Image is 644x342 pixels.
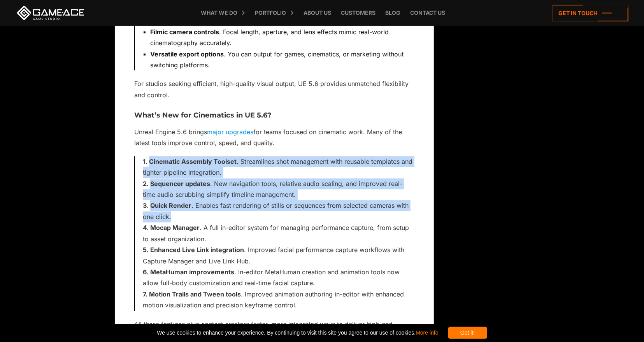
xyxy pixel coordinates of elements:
li: . Focal length, aperture, and lens effects mimic real-world cinematography accurately. [150,26,414,49]
p: Unreal Engine 5.6 brings for teams focused on cinematic work. Many of the latest tools improve co... [134,126,414,149]
div: Got it! [448,327,487,339]
strong: Motion Trails and Tween tools [149,291,241,298]
li: . Improved facial performance capture workflows with Capture Manager and Live Link Hub. [143,245,414,267]
h3: What’s New for Cinematics in UE 5.6? [134,112,414,119]
li: . Enables fast rendering of stills or sequences from selected cameras with one click. [143,200,414,223]
strong: MetaHuman improvements [150,268,234,276]
li: . Streamlines shot management with reusable templates and tighter pipeline integration. [143,156,414,179]
strong: Mocap Manager [150,224,200,232]
li: . In-editor MetaHuman creation and animation tools now allow full-body customization and real-tim... [143,267,414,289]
strong: Cinematic Assembly Toolset [149,158,237,166]
li: . Improved animation authoring in-editor with enhanced motion visualization and precision keyfram... [143,289,414,311]
p: For studios seeking efficient, high-quality visual output, UE 5.6 provides unmatched flexibility ... [134,78,414,100]
a: More info [416,330,438,336]
strong: Sequencer updates [150,180,210,188]
li: . You can output for games, cinematics, or marketing without switching platforms. [150,49,414,71]
li: . New navigation tools, relative audio scaling, and improved real-time audio scrubbing simplify t... [143,179,414,201]
strong: Quick Render [150,202,191,210]
a: major upgrades [207,128,253,136]
a: Get in touch [553,5,628,21]
li: . A full in-editor system for managing performance capture, from setup to asset organization. [143,223,414,245]
strong: Enhanced Live Link integration [150,246,244,254]
strong: Filmic camera controls [150,28,219,36]
span: We use cookies to enhance your experience. By continuing to visit this site you agree to our use ... [157,327,438,339]
strong: Versatile export options [150,50,224,58]
p: All these features give content creators faster, more integrated ways to deliver high-end cinemat... [134,319,414,341]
